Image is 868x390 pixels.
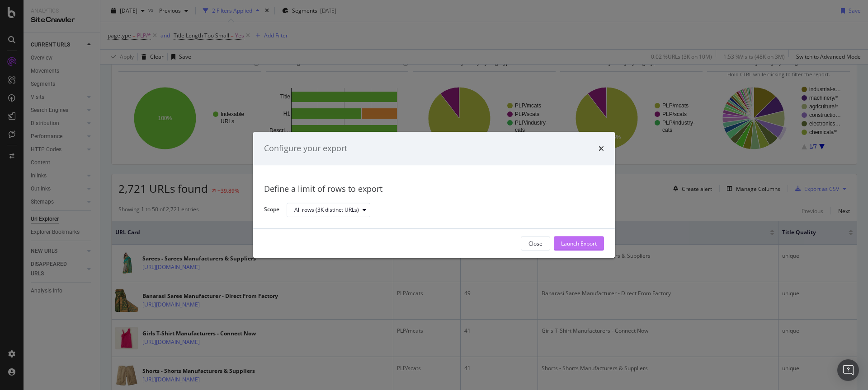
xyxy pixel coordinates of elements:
[264,183,604,195] div: Define a limit of rows to export
[554,237,604,251] button: Launch Export
[599,143,604,154] div: times
[264,143,347,154] div: Configure your export
[294,207,359,213] div: All rows (3K distinct URLs)
[528,240,542,247] div: Close
[521,237,550,251] button: Close
[561,240,597,247] div: Launch Export
[287,203,370,217] button: All rows (3K distinct URLs)
[264,206,279,216] label: Scope
[253,132,615,258] div: modal
[837,359,859,381] div: Open Intercom Messenger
